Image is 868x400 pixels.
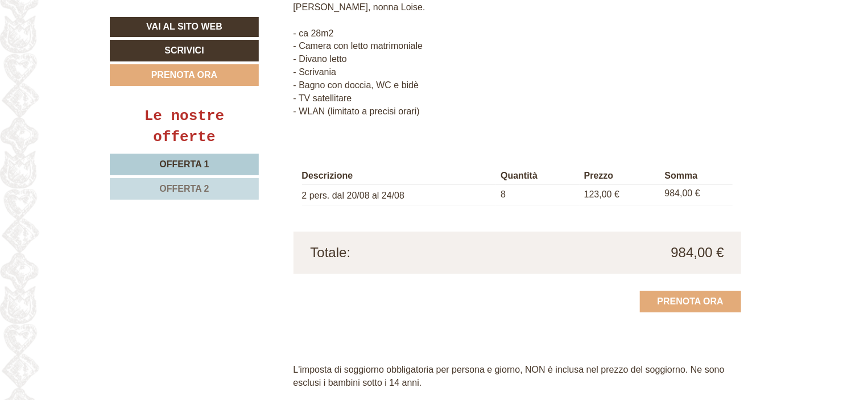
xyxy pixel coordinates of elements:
a: Scrivici [110,40,259,61]
a: Prenota ora [110,64,259,86]
p: L'imposta di soggiorno obbligatoria per persona e giorno, NON è inclusa nel prezzo del soggiorno.... [294,364,742,390]
div: Le nostre offerte [110,106,259,148]
span: 123,00 € [584,189,619,199]
span: 984,00 € [671,243,724,262]
td: 984,00 € [660,185,733,205]
div: Buon giorno, come possiamo aiutarla? [9,30,178,65]
th: Descrizione [302,167,497,185]
div: lunedì [200,9,247,28]
th: Somma [660,167,733,185]
th: Prezzo [580,167,660,185]
th: Quantità [496,167,580,185]
small: 00:16 [17,55,172,63]
td: 2 pers. dal 20/08 al 24/08 [302,185,497,205]
button: Invia [387,298,447,320]
td: 8 [496,185,580,205]
span: Offerta 1 [159,159,209,169]
a: Prenota ora [640,291,741,312]
a: Vai al sito web [110,17,259,37]
div: Hotel Gasthof Jochele [17,32,172,42]
div: Totale: [302,243,518,262]
span: Offerta 2 [159,184,209,193]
